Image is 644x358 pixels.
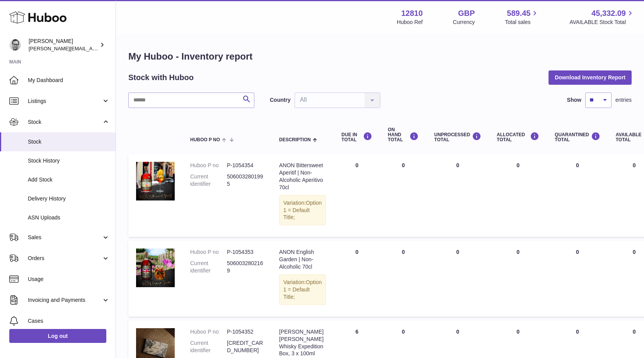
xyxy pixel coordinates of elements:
span: Option 1 = Default Title; [283,279,322,300]
span: Orders [28,255,102,262]
span: Huboo P no [190,137,220,142]
img: tab_domain_overview_orange.svg [21,45,27,51]
label: Country [270,96,291,104]
span: 589.45 [507,8,530,19]
a: 45,332.09 AVAILABLE Stock Total [569,8,635,26]
dd: P-1054352 [227,328,264,336]
div: Variation: [279,195,326,226]
div: ALLOCATED Total [497,132,539,142]
img: product image [136,162,175,200]
div: ANON English Garden | Non-Alcoholic 70cl [279,248,326,271]
span: Sales [28,234,102,241]
img: alex@digidistiller.com [9,39,21,51]
span: entries [615,96,632,104]
td: 0 [489,241,547,316]
div: UNPROCESSED Total [434,132,481,142]
dd: 5060032801995 [227,173,264,188]
td: 0 [426,241,489,316]
td: 0 [334,154,380,237]
span: Usage [28,276,110,283]
h1: My Huboo - Inventory report [128,50,632,63]
span: Stock [28,118,102,126]
div: QUARANTINED Total [555,132,600,142]
strong: 12810 [401,8,423,19]
td: 0 [426,154,489,237]
dt: Huboo P no [190,248,227,256]
div: DUE IN TOTAL [341,132,372,142]
div: Domain Overview [29,46,69,51]
a: Log out [9,329,106,343]
span: 0 [576,162,579,168]
dt: Current identifier [190,260,227,274]
div: v 4.0.25 [22,12,38,19]
dd: P-1054354 [227,162,264,169]
dt: Huboo P no [190,328,227,336]
span: My Dashboard [28,77,110,84]
span: Description [279,137,311,142]
td: 0 [489,154,547,237]
td: 0 [380,241,426,316]
dt: Current identifier [190,173,227,188]
dd: [CREDIT_CARD_NUMBER] [227,339,264,354]
span: 0 [576,249,579,255]
img: website_grey.svg [12,20,19,26]
label: Show [567,96,581,104]
dd: 5060032802169 [227,260,264,274]
div: Keywords by Traffic [85,46,130,51]
td: 0 [334,241,380,316]
span: Stock [28,138,110,146]
span: Option 1 = Default Title; [283,200,322,221]
dt: Huboo P no [190,162,227,169]
strong: GBP [458,8,475,19]
img: logo_orange.svg [12,12,19,19]
span: Cases [28,317,110,325]
span: Listings [28,98,102,105]
div: Domain: [DOMAIN_NAME] [20,20,85,26]
span: Total sales [505,19,539,26]
span: [PERSON_NAME][EMAIL_ADDRESS][DOMAIN_NAME] [29,45,155,51]
div: Huboo Ref [397,19,423,26]
div: ON HAND Total [388,127,419,143]
a: 589.45 Total sales [505,8,539,26]
div: [PERSON_NAME] [29,38,98,52]
span: AVAILABLE Stock Total [569,19,635,26]
dt: Current identifier [190,339,227,354]
img: tab_keywords_by_traffic_grey.svg [77,45,83,51]
span: ASN Uploads [28,214,110,221]
span: 45,332.09 [591,8,626,19]
div: [PERSON_NAME] [PERSON_NAME] Whisky Expedition Box, 3 x 100ml [279,328,326,358]
span: Delivery History [28,195,110,202]
span: Add Stock [28,176,110,183]
dd: P-1054353 [227,248,264,256]
div: Currency [453,19,475,26]
h2: Stock with Huboo [128,72,194,83]
div: Variation: [279,274,326,305]
span: Stock History [28,157,110,164]
span: 0 [576,329,579,335]
button: Download Inventory Report [549,70,632,84]
span: Invoicing and Payments [28,296,102,304]
div: ANON Bittersweet Aperitif | Non-Alcoholic Aperitivo 70cl [279,162,326,191]
td: 0 [380,154,426,237]
img: product image [136,248,175,287]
